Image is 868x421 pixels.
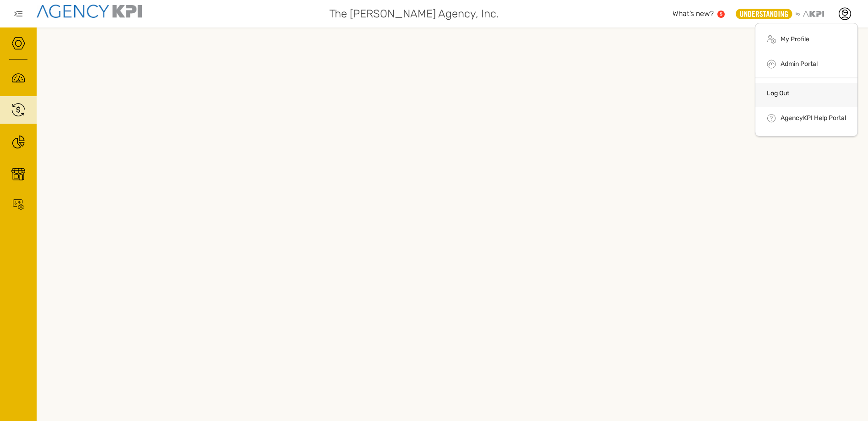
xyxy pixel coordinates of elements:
[767,89,789,97] a: Log Out
[673,9,714,18] span: What’s new?
[781,35,809,43] a: My Profile
[717,11,725,18] a: 5
[781,114,846,122] a: AgencyKPI Help Portal
[37,5,142,18] img: agencykpi-logo-550x69-2d9e3fa8.png
[781,60,818,68] a: Admin Portal
[329,5,499,22] span: The [PERSON_NAME] Agency, Inc.
[720,11,722,16] text: 5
